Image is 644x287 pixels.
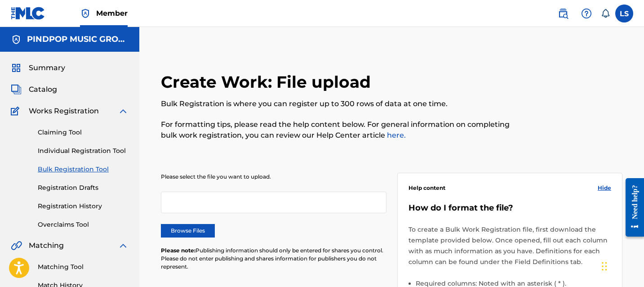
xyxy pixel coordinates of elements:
[38,165,129,174] a: Bulk Registration Tool
[38,146,129,156] a: Individual Registration Tool
[11,63,65,73] a: SummarySummary
[161,173,386,181] p: Please select the file you want to upload.
[161,119,516,141] p: For formatting tips, please read the help content below. For general information on completing bu...
[27,34,129,45] h5: PINDPOP MUSIC GROUP
[615,4,633,22] div: User Menu
[11,240,22,251] img: Matching
[602,253,607,280] div: Drag
[11,106,22,117] img: Works Registration
[619,171,644,244] iframe: Resource Center
[38,202,129,211] a: Registration History
[38,183,129,193] a: Registration Drafts
[29,106,99,117] span: Works Registration
[80,8,91,19] img: Top Rightsholder
[581,8,592,19] img: help
[161,72,375,92] h2: Create Work: File upload
[599,244,644,287] iframe: Chat Widget
[29,240,64,251] span: Matching
[601,9,610,18] div: Notifications
[11,34,22,45] img: Accounts
[577,4,595,22] div: Help
[409,203,612,213] h5: How do I format the file?
[118,240,129,251] img: expand
[385,131,406,139] a: here.
[118,106,129,117] img: expand
[161,247,195,254] span: Please note:
[558,8,568,19] img: search
[38,128,129,137] a: Claiming Tool
[38,220,129,229] a: Overclaims Tool
[161,224,215,238] label: Browse Files
[11,63,22,73] img: Summary
[161,99,516,109] p: Bulk Registration is where you can register up to 300 rows of data at one time.
[554,4,572,22] a: Public Search
[38,262,129,272] a: Matching Tool
[409,224,612,267] p: To create a Bulk Work Registration file, first download the template provided below. Once opened,...
[598,184,611,192] span: Hide
[11,84,57,95] a: CatalogCatalog
[29,63,65,73] span: Summary
[96,8,128,18] span: Member
[161,247,386,271] p: Publishing information should only be entered for shares you control. Please do not enter publish...
[409,184,445,192] span: Help content
[29,84,57,95] span: Catalog
[11,7,45,20] img: MLC Logo
[11,84,22,95] img: Catalog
